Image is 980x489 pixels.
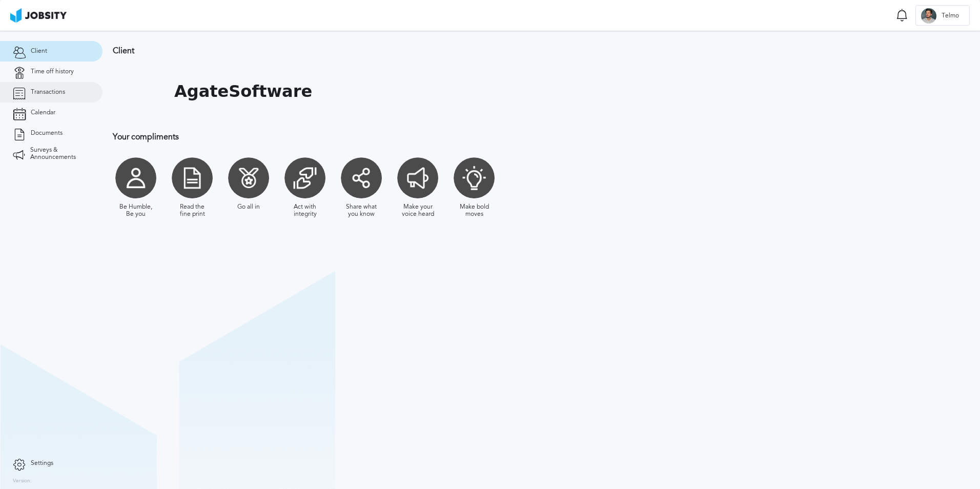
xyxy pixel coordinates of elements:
[113,132,669,141] h3: Your compliments
[113,46,669,55] h3: Client
[936,12,964,19] span: Telmo
[118,203,154,218] div: Be Humble, Be you
[456,203,492,218] div: Make bold moves
[31,48,47,55] span: Client
[30,147,90,161] span: Surveys & Announcements
[343,203,379,218] div: Share what you know
[287,203,323,218] div: Act with integrity
[31,109,55,116] span: Calendar
[237,203,260,211] div: Go all in
[10,8,67,23] img: ab4bad089aa723f57921c736e9817d99.png
[31,460,53,467] span: Settings
[174,82,312,101] h1: AgateSoftware
[915,5,970,26] button: TTelmo
[31,68,74,75] span: Time off history
[174,203,210,218] div: Read the fine print
[31,130,63,137] span: Documents
[13,478,32,484] label: Version:
[921,8,936,24] div: T
[31,89,65,96] span: Transactions
[400,203,436,218] div: Make your voice heard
